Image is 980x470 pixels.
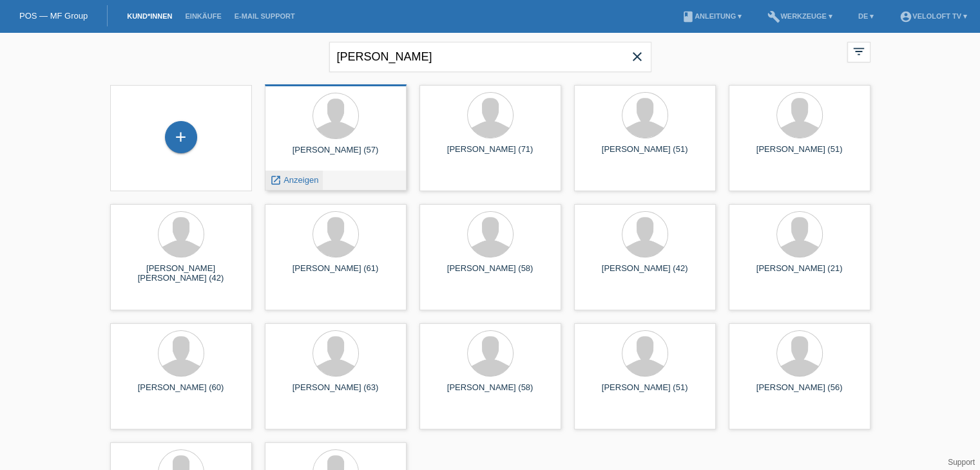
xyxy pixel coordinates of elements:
i: account_circle [899,10,912,23]
div: [PERSON_NAME] (42) [584,263,706,284]
div: [PERSON_NAME] [PERSON_NAME] (42) [120,263,242,284]
div: [PERSON_NAME] (58) [430,382,551,403]
div: [PERSON_NAME] (21) [739,263,860,284]
a: DE ▾ [852,12,880,20]
div: [PERSON_NAME] (61) [275,263,396,284]
div: [PERSON_NAME] (57) [275,145,396,165]
a: Support [948,458,975,467]
i: filter_list [852,44,866,59]
i: book [682,10,695,23]
a: bookAnleitung ▾ [675,12,748,20]
span: Anzeigen [283,175,318,185]
a: E-Mail Support [228,12,302,20]
div: [PERSON_NAME] (58) [430,263,551,284]
div: [PERSON_NAME] (60) [120,382,242,403]
div: Kund*in hinzufügen [166,126,197,148]
div: [PERSON_NAME] (51) [584,382,706,403]
a: POS — MF Group [19,11,88,21]
a: buildWerkzeuge ▾ [761,12,839,20]
i: launch [270,174,282,186]
div: [PERSON_NAME] (63) [275,382,396,403]
i: close [629,49,645,64]
div: [PERSON_NAME] (51) [739,144,860,165]
div: [PERSON_NAME] (56) [739,382,860,403]
div: [PERSON_NAME] (51) [584,144,706,165]
div: [PERSON_NAME] (71) [430,144,551,165]
a: launch Anzeigen [270,175,319,185]
a: Einkäufe [178,12,227,20]
a: account_circleVeloLoft TV ▾ [893,12,974,20]
a: Kund*innen [120,12,178,20]
i: build [767,10,780,23]
input: Suche... [329,42,651,72]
